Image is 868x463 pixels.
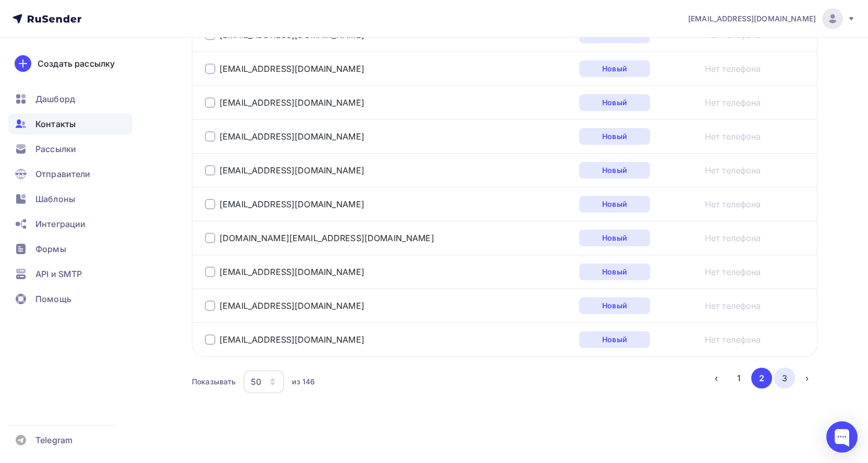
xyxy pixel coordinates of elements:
[705,62,761,75] a: Нет телефона
[705,299,761,312] a: Нет телефона
[706,368,727,389] button: Go to previous page
[705,130,761,143] a: Нет телефона
[35,93,75,105] span: Дашборд
[579,128,650,145] div: Новый
[8,114,132,134] a: Контакты
[8,89,132,109] a: Дашборд
[797,368,817,389] button: Go to next page
[705,164,761,177] a: Нет телефона
[219,233,434,243] a: [DOMAIN_NAME][EMAIL_ADDRESS][DOMAIN_NAME]
[8,164,132,184] a: Отправители
[35,293,71,305] span: Помощь
[219,334,364,345] a: [EMAIL_ADDRESS][DOMAIN_NAME]
[705,198,761,210] a: Нет телефона
[705,232,761,244] a: Нет телефона
[8,139,132,159] a: Рассылки
[251,376,261,388] div: 50
[192,377,236,387] div: Показывать
[219,267,364,277] a: [EMAIL_ADDRESS][DOMAIN_NAME]
[706,368,817,389] ul: Pagination
[292,377,315,387] div: из 146
[219,131,364,142] a: [EMAIL_ADDRESS][DOMAIN_NAME]
[35,193,75,205] span: Шаблоны
[774,368,795,389] button: Go to page 3
[219,165,364,176] a: [EMAIL_ADDRESS][DOMAIN_NAME]
[579,297,650,314] div: Новый
[579,60,650,77] div: Новый
[579,331,650,348] div: Новый
[688,14,816,24] span: [EMAIL_ADDRESS][DOMAIN_NAME]
[8,239,132,259] a: Формы
[751,368,772,389] button: Go to page 2
[688,8,855,29] a: [EMAIL_ADDRESS][DOMAIN_NAME]
[35,434,72,446] span: Telegram
[35,218,85,230] span: Интеграции
[35,118,76,130] span: Контакты
[579,94,650,111] div: Новый
[705,96,761,109] a: Нет телефона
[35,143,76,155] span: Рассылки
[243,370,285,394] button: 50
[35,168,91,180] span: Отправители
[705,266,761,278] a: Нет телефона
[219,199,364,209] a: [EMAIL_ADDRESS][DOMAIN_NAME]
[219,301,364,311] a: [EMAIL_ADDRESS][DOMAIN_NAME]
[579,196,650,212] div: Новый
[219,97,364,108] a: [EMAIL_ADDRESS][DOMAIN_NAME]
[579,230,650,246] div: Новый
[705,333,761,346] a: Нет телефона
[579,264,650,280] div: Новый
[8,189,132,209] a: Шаблоны
[219,64,364,74] a: [EMAIL_ADDRESS][DOMAIN_NAME]
[729,368,750,389] button: Go to page 1
[38,57,115,70] div: Создать рассылку
[579,162,650,179] div: Новый
[35,243,66,255] span: Формы
[35,268,82,280] span: API и SMTP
